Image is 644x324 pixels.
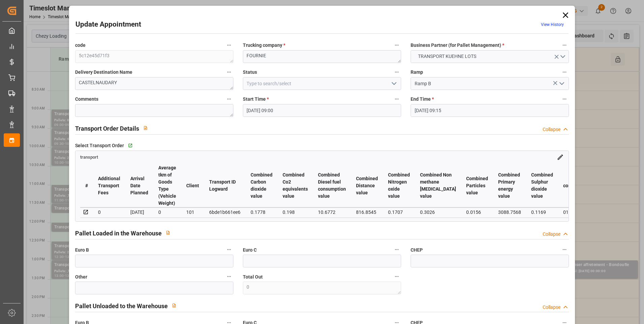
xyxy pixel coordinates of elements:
th: Combined Particles value [461,164,493,207]
span: Business Partner (for Pallet Management) [411,42,504,49]
h2: Transport Order Details [75,124,139,133]
div: Collapse [543,126,560,133]
button: Total Out [392,272,401,281]
input: Type to search/select [411,77,569,90]
button: open menu [556,78,567,89]
button: View description [139,122,152,134]
th: Combined Distance value [351,164,383,207]
span: Ramp [411,69,423,76]
button: Start Time * [392,95,401,103]
span: TRANSPORT KUEHNE LOTS [415,53,480,60]
span: transport [80,155,98,160]
span: Euro C [243,247,257,254]
button: View description [168,299,181,312]
a: View History [541,22,564,27]
th: Client [181,164,204,207]
div: 10.6772 [318,208,346,216]
button: Delivery Destination Name [225,68,233,76]
th: Transport ID Logward [204,164,246,207]
input: DD-MM-YYYY HH:MM [411,104,569,117]
textarea: 0 [243,282,401,294]
input: Type to search/select [243,77,401,90]
div: 101 [186,208,199,216]
div: Collapse [543,231,560,238]
div: 0.1169 [531,208,553,216]
button: Ramp [560,68,569,76]
button: Euro C [392,245,401,254]
th: Combined Diesel fuel consumption value [313,164,351,207]
span: Status [243,69,257,76]
textarea: FOURNIE [243,50,401,63]
div: 0 [158,208,176,216]
th: Arrival Date Planned [125,164,153,207]
span: code [75,42,86,49]
button: Euro B [225,245,233,254]
div: 6bde1b661ee6 [209,208,240,216]
a: transport [80,154,98,159]
span: CHEP [411,247,423,254]
div: 3088.7568 [498,208,521,216]
div: 0 [98,208,120,216]
button: Trucking company * [392,41,401,50]
div: 0.198 [283,208,308,216]
button: Business Partner (for Pallet Management) * [560,41,569,50]
th: Combined Sulphur dioxide value [526,164,558,207]
th: Combined Nitrogen oxide value [383,164,415,207]
div: Collapse [543,304,560,311]
span: End Time [411,96,434,103]
textarea: CASTELNAUDARY [75,77,233,90]
button: Status [392,68,401,76]
th: # [80,164,93,207]
span: Euro B [75,247,89,254]
button: View description [162,226,174,239]
button: open menu [411,50,569,63]
h2: Pallet Loaded in the Warehouse [75,229,162,238]
span: Delivery Destination Name [75,69,132,76]
th: Average tkm of Goods Type (Vehicle Weight) [153,164,181,207]
div: [DATE] [130,208,148,216]
th: Combined Non methane [MEDICAL_DATA] value [415,164,461,207]
th: Combined Co2 equivalents value [278,164,313,207]
span: Start Time [243,96,269,103]
button: CHEP [560,245,569,254]
th: Additional Transport Fees [93,164,125,207]
span: Total Out [243,273,263,281]
button: Comments [225,95,233,103]
input: DD-MM-YYYY HH:MM [243,104,401,117]
div: 0.1778 [251,208,272,216]
th: Combined Primary energy value [493,164,526,207]
div: 0.3026 [420,208,456,216]
div: 0.1707 [388,208,410,216]
div: 0.0156 [466,208,488,216]
span: Other [75,273,87,281]
h2: Pallet Unloaded to the Warehouse [75,301,168,311]
button: Other [225,272,233,281]
span: Select Transport Order [75,142,124,149]
span: Trucking company [243,42,285,49]
textarea: 5c12e45d71f3 [75,50,233,63]
button: open menu [389,78,399,89]
button: code [225,41,233,50]
h2: Update Appointment [75,19,141,30]
span: Comments [75,96,98,103]
th: Combined Carbon dioxide value [246,164,278,207]
div: 816.8545 [356,208,378,216]
button: End Time * [560,95,569,103]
